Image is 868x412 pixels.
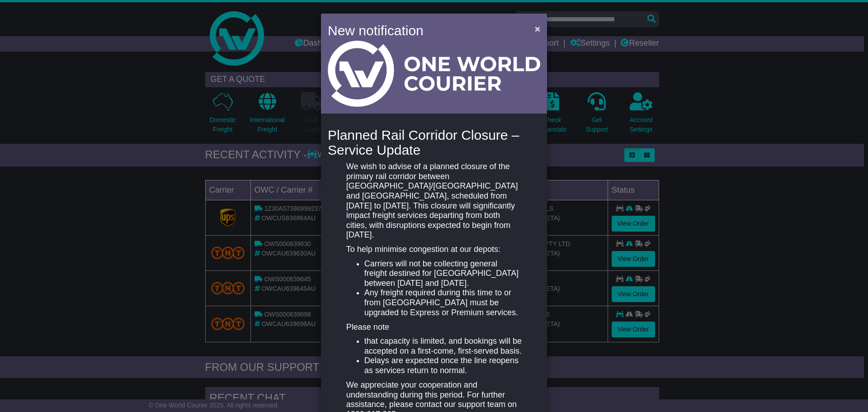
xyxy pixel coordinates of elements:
button: Close [530,19,545,38]
p: To help minimise congestion at our depots: [346,245,522,255]
li: Any freight required during this time to or from [GEOGRAPHIC_DATA] must be upgraded to Express or... [364,288,522,317]
img: Light [328,41,540,107]
li: Carriers will not be collecting general freight destined for [GEOGRAPHIC_DATA] between [DATE] and... [364,259,522,289]
li: Delays are expected once the line reopens as services return to normal. [364,356,522,375]
li: that capacity is limited, and bookings will be accepted on a first-come, first-served basis. [364,336,522,356]
p: We wish to advise of a planned closure of the primary rail corridor between [GEOGRAPHIC_DATA]/[GE... [346,162,522,240]
p: Please note [346,322,522,332]
h4: New notification [328,20,522,41]
span: × [535,24,540,34]
h4: Planned Rail Corridor Closure – Service Update [328,128,540,157]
